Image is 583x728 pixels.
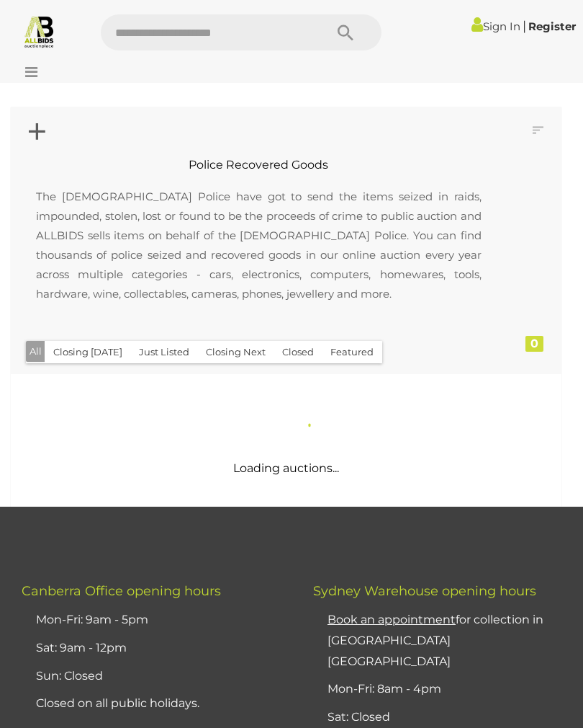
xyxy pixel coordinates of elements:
div: 0 [525,336,543,352]
button: All [26,341,45,362]
button: Featured [322,341,382,363]
p: The [DEMOGRAPHIC_DATA] Police have got to send the items seized in raids, impounded, stolen, lost... [22,172,496,318]
li: Sun: Closed [32,662,277,691]
u: Book an appointment [327,613,456,626]
li: Closed on all public holidays. [32,690,277,718]
span: Canberra Office opening hours [22,583,221,599]
button: Closed [274,341,322,363]
span: | [523,18,526,34]
a: Register [528,19,576,33]
span: Loading auctions... [233,461,339,475]
li: Sat: 9am - 12pm [32,634,277,662]
button: Search [309,14,381,50]
h2: Police Recovered Goods [22,159,496,172]
button: Closing Next [197,341,274,363]
button: Just Listed [130,341,198,363]
span: Sydney Warehouse opening hours [313,583,536,599]
a: Book an appointmentfor collection in [GEOGRAPHIC_DATA] [GEOGRAPHIC_DATA] [327,613,543,668]
a: Sign In [471,19,520,33]
li: Mon-Fri: 9am - 5pm [32,606,277,634]
button: Closing [DATE] [45,341,131,363]
li: Mon-Fri: 8am - 4pm [324,675,569,703]
img: Allbids.com.au [22,14,56,48]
